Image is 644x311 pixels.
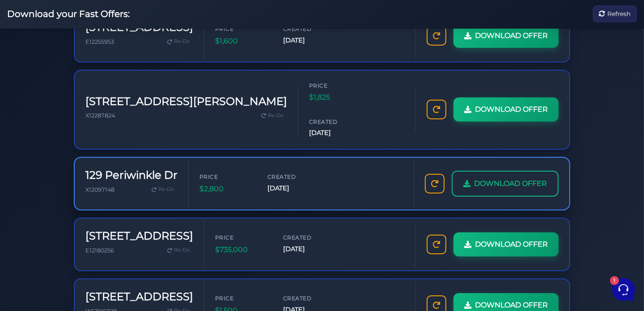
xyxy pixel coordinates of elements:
[117,229,172,249] button: Help
[11,95,168,122] a: Fast Offers SupportHow to Use NEW Authentisign Templates, Full Walkthrough Tutorial: [URL][DOMAIN...
[7,229,62,249] button: Home
[38,64,142,73] span: Fast Offers Support
[283,294,337,303] span: Created
[147,64,165,72] p: [DATE]
[85,169,178,182] h3: 129 Periwinkle Dr
[7,9,130,20] h2: Download your Fast Offers:
[199,183,253,195] span: $2,800
[258,110,287,122] a: Re-Do
[215,294,269,303] span: Price
[85,112,115,119] span: X12287824
[475,299,548,311] span: DOWNLOAD OFFER
[64,131,125,138] span: Start a Conversation
[164,244,193,256] a: Re-Do
[267,172,321,181] span: Created
[283,25,337,33] span: Created
[85,186,114,193] span: X12097148
[14,50,72,57] span: Your Conversations
[14,161,61,168] span: Find an Answer
[475,239,548,250] span: DOWNLOAD OFFER
[283,233,337,242] span: Created
[309,92,363,103] span: $1,825
[156,109,165,118] span: 1
[85,95,287,108] h3: [STREET_ADDRESS][PERSON_NAME]
[174,38,190,46] span: Re-Do
[215,244,269,256] span: $735,000
[85,230,193,243] h3: [STREET_ADDRESS]
[85,38,114,45] span: E12255953
[85,290,193,303] h3: [STREET_ADDRESS]
[283,244,337,254] span: [DATE]
[158,185,174,193] span: Re-Do
[309,81,363,90] span: Price
[38,109,142,118] p: How to Use NEW Authentisign Templates, Full Walkthrough Tutorial: [URL][DOMAIN_NAME]
[309,128,363,138] span: [DATE]
[14,100,32,118] img: dark
[215,25,269,33] span: Price
[215,233,269,242] span: Price
[283,35,337,46] span: [DATE]
[267,183,321,193] span: [DATE]
[475,30,548,42] span: DOWNLOAD OFFER
[111,161,165,168] a: Open Help Center
[7,7,150,36] h2: Hello [PERSON_NAME] 👋
[452,171,559,197] a: DOWNLOAD OFFER
[85,247,114,254] span: E12180256
[14,126,165,143] button: Start a Conversation
[607,9,631,19] span: Refresh
[144,50,165,57] a: See all
[77,241,102,249] p: Messages
[38,75,142,84] p: Huge Announcement: [URL][DOMAIN_NAME]
[610,276,637,303] iframe: Customerly Messenger Launcher
[474,178,547,189] span: DOWNLOAD OFFER
[453,97,559,122] a: DOWNLOAD OFFER
[215,35,269,47] span: $1,600
[164,36,193,47] a: Re-Do
[139,241,150,249] p: Help
[148,184,178,195] a: Re-Do
[62,229,117,249] button: 1Messages
[38,99,142,108] span: Fast Offers Support
[27,241,42,249] p: Home
[14,65,32,83] img: dark
[475,104,548,115] span: DOWNLOAD OFFER
[593,6,637,22] button: Refresh
[268,112,284,120] span: Re-Do
[199,172,253,181] span: Price
[309,118,363,126] span: Created
[11,61,168,88] a: Fast Offers SupportHuge Announcement: [URL][DOMAIN_NAME][DATE]
[89,228,96,234] span: 1
[20,181,146,189] input: Search for an Article...
[453,232,559,256] a: DOWNLOAD OFFER
[453,24,559,48] a: DOWNLOAD OFFER
[174,246,190,254] span: Re-Do
[147,99,165,107] p: [DATE]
